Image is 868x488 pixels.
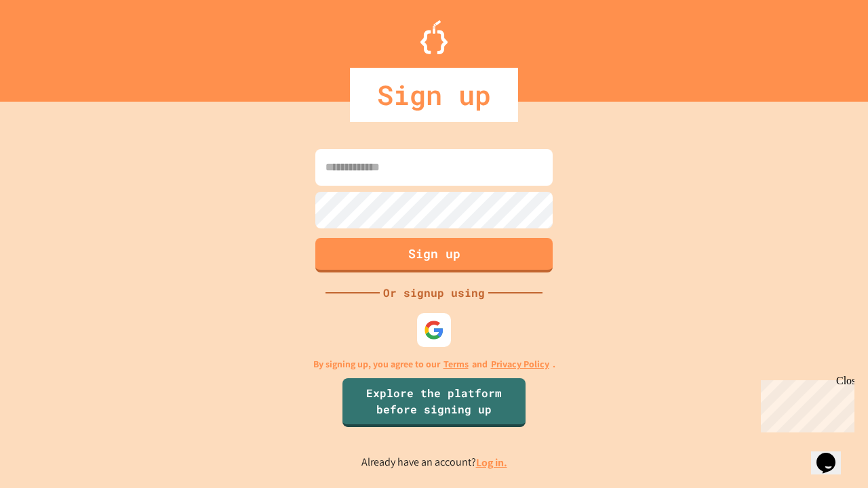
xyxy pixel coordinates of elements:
[491,357,549,371] a: Privacy Policy
[755,375,854,432] iframe: chat widget
[380,285,488,301] div: Or signup using
[315,238,553,272] button: Sign up
[361,454,507,471] p: Already have an account?
[350,68,518,122] div: Sign up
[424,320,444,340] img: google-icon.svg
[342,378,526,427] a: Explore the platform before signing up
[811,434,854,474] iframe: chat widget
[443,357,469,371] a: Terms
[5,5,94,86] div: Chat with us now!Close
[313,357,555,371] p: By signing up, you agree to our and .
[476,455,507,470] a: Log in.
[420,20,448,54] img: Logo.svg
